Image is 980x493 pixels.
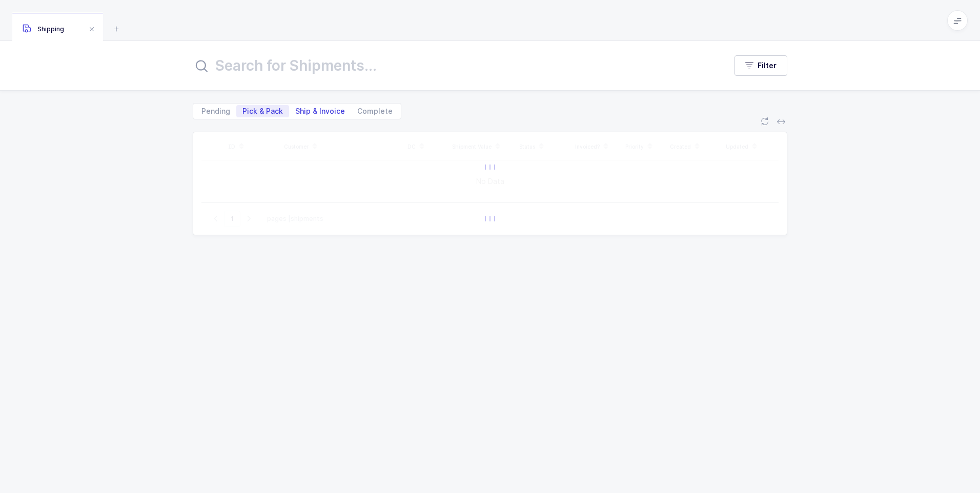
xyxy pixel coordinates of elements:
[193,53,714,78] input: Search for Shipments...
[758,60,777,71] span: Filter
[734,55,787,76] button: Filter
[357,108,393,115] span: Complete
[295,108,345,115] span: Ship & Invoice
[201,108,230,115] span: Pending
[23,25,64,33] span: Shipping
[242,108,283,115] span: Pick & Pack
